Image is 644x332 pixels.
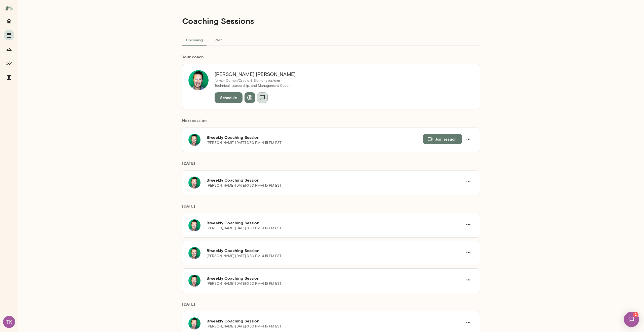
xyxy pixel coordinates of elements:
[182,160,480,170] h6: [DATE]
[207,220,463,226] h6: Biweekly Coaching Session
[4,16,14,26] button: Home
[4,44,14,54] button: Growth Plan
[257,92,268,103] button: Send message
[267,79,280,82] span: ( he/him )
[182,117,480,128] h6: Next session
[215,92,243,103] button: Schedule
[182,34,480,46] div: basic tabs example
[207,254,281,259] p: [PERSON_NAME] · [DATE] · 3:30 PM-4:15 PM EST
[182,34,207,46] button: Upcoming
[3,316,15,328] div: TK
[215,70,296,78] h6: [PERSON_NAME] [PERSON_NAME]
[207,140,281,145] p: [PERSON_NAME] · [DATE] · 3:30 PM-4:15 PM EST
[182,301,480,311] h6: [DATE]
[207,318,463,324] h6: Biweekly Coaching Session
[207,34,229,46] button: Past
[182,54,480,60] h6: Your coach
[423,134,462,144] button: Join session
[207,226,281,231] p: [PERSON_NAME] · [DATE] · 3:30 PM-4:15 PM EST
[215,83,296,88] p: Technical, Leadership, and Management Coach
[207,281,281,286] p: [PERSON_NAME] · [DATE] · 3:30 PM-4:15 PM EST
[4,58,14,68] button: Insights
[207,177,463,183] h6: Biweekly Coaching Session
[207,324,281,329] p: [PERSON_NAME] · [DATE] · 3:30 PM-4:15 PM EST
[245,92,255,103] button: View profile
[182,203,480,213] h6: [DATE]
[182,16,254,26] h4: Coaching Sessions
[4,72,14,82] button: Documents
[215,78,296,83] p: former Cerner/Oracle & Siemens
[188,70,209,90] img: Brian Lawrence
[207,183,281,188] p: [PERSON_NAME] · [DATE] · 3:30 PM-4:15 PM EST
[5,3,13,13] img: Mento
[207,134,423,140] h6: Biweekly Coaching Session
[4,30,14,40] button: Sessions
[207,275,463,281] h6: Biweekly Coaching Session
[207,247,463,254] h6: Biweekly Coaching Session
